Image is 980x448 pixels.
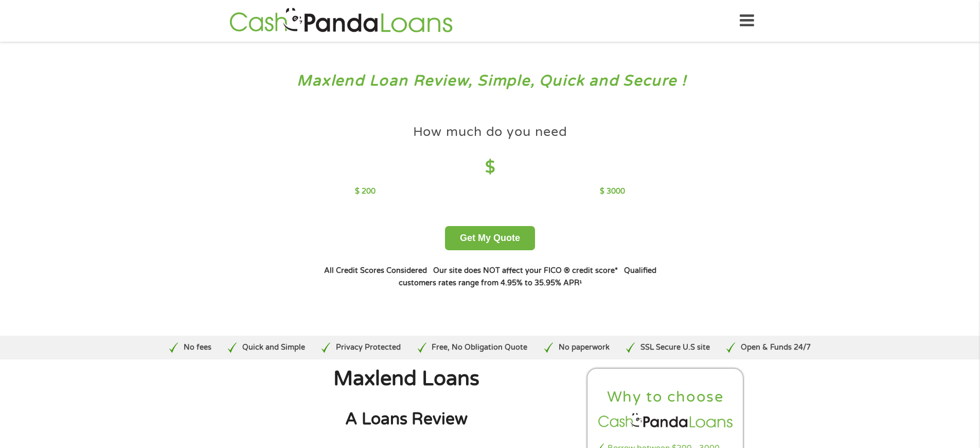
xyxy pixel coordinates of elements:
[445,226,535,250] button: Get My Quote
[226,6,456,36] img: GetLoanNow Logo
[741,342,811,353] p: Open & Funds 24/7
[242,342,305,353] p: Quick and Simple
[324,266,427,275] strong: All Credit Scores Considered
[433,266,618,275] strong: Our site does NOT affect your FICO ® credit score*
[333,367,479,391] span: Maxlend Loans
[336,342,401,353] p: Privacy Protected
[559,342,610,353] p: No paperwork
[600,186,625,197] p: $ 3000
[355,186,376,197] p: $ 200
[236,409,577,430] h2: A Loans Review
[432,342,527,353] p: Free, No Obligation Quote
[355,157,625,178] h4: $
[184,342,211,353] p: No fees
[30,72,951,91] h3: Maxlend Loan Review, Simple, Quick and Secure !
[596,388,735,407] h2: Why to choose
[640,342,710,353] p: SSL Secure U.S site
[413,124,567,141] h4: How much do you need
